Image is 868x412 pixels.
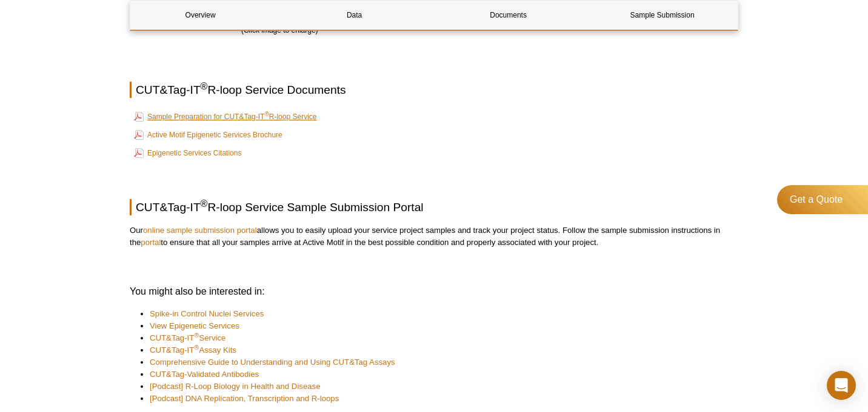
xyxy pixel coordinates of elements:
sup: ® [201,198,208,208]
h3: You might also be interested in: [130,284,738,299]
a: Get a Quote [777,185,868,214]
div: Open Intercom Messenger [827,371,856,400]
a: View Epigenetic Services [150,320,239,332]
sup: ® [194,332,199,339]
a: Comprehensive Guide to Understanding and Using CUT&Tag Assays [150,356,395,368]
a: [Podcast] R-Loop Biology in Health and Disease [150,381,321,393]
a: Documents [438,1,578,30]
a: online sample submission portal [143,226,257,235]
sup: ® [194,344,199,351]
a: [Podcast] DNA Replication, Transcription and R-loops [150,393,339,405]
p: Our allows you to easily upload your service project samples and track your project status. Follo... [130,224,738,249]
a: Epigenetic Services Citations [134,146,241,160]
a: Data [284,1,424,30]
h2: CUT&Tag-IT R-loop Service Documents [130,82,738,98]
a: CUT&Tag-IT®Service [150,332,225,344]
sup: ® [201,81,208,91]
sup: ® [264,111,269,117]
a: CUT&Tag-Validated Antibodies [150,368,259,381]
a: Spike-in Control Nuclei Services [150,308,264,320]
a: CUT&Tag-IT®Assay Kits [150,344,236,356]
a: Active Motif Epigenetic Services Brochure [134,128,282,142]
a: Overview [130,1,270,30]
a: Sample Preparation for CUT&Tag-IT®R-loop Service [134,110,316,124]
a: Sample Submission [592,1,732,30]
a: portal [141,238,161,247]
h2: CUT&Tag-IT R-loop Service Sample Submission Portal [130,199,738,215]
